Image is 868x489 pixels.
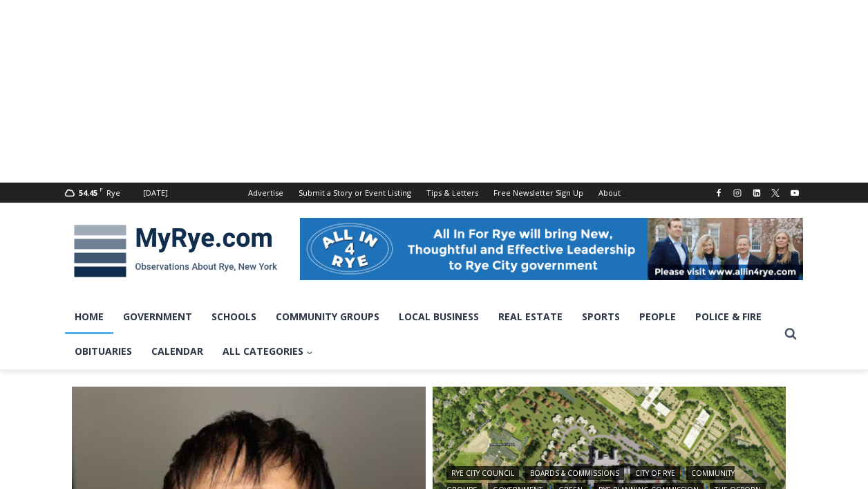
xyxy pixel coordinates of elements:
[300,218,803,280] img: All in for Rye
[572,299,630,334] a: Sports
[143,187,168,199] div: [DATE]
[266,299,389,334] a: Community Groups
[778,322,803,347] button: View Search Form
[630,299,686,334] a: People
[65,299,113,334] a: Home
[213,334,323,369] a: All Categories
[446,466,519,480] a: Rye City Council
[748,185,765,201] a: Linkedin
[65,299,778,369] nav: Primary Navigation
[100,185,103,193] span: F
[630,466,680,480] a: City of Rye
[240,183,291,203] a: Advertise
[686,299,771,334] a: Police & Fire
[786,185,803,201] a: YouTube
[729,185,746,201] a: Instagram
[223,344,313,359] span: All Categories
[525,466,624,480] a: Boards & Commissions
[767,185,784,201] a: X
[291,183,419,203] a: Submit a Story or Event Listing
[65,215,286,287] img: MyRye.com
[710,185,727,201] a: Facebook
[79,187,97,198] span: 54.45
[419,183,486,203] a: Tips & Letters
[202,299,266,334] a: Schools
[142,334,213,369] a: Calendar
[106,187,120,199] div: Rye
[65,334,142,369] a: Obituaries
[486,183,591,203] a: Free Newsletter Sign Up
[389,299,489,334] a: Local Business
[591,183,628,203] a: About
[113,299,202,334] a: Government
[489,299,572,334] a: Real Estate
[240,183,628,203] nav: Secondary Navigation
